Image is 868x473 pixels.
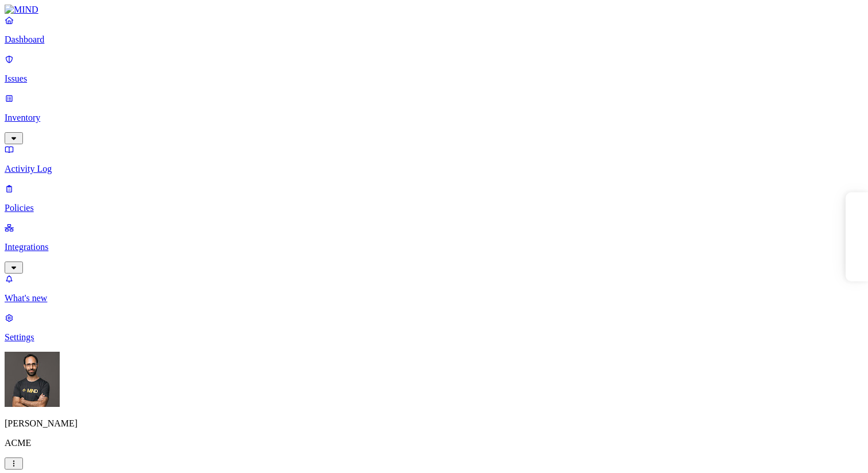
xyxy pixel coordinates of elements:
p: Issues [5,74,863,84]
p: Settings [5,332,863,343]
p: Dashboard [5,34,863,45]
p: [PERSON_NAME] [5,418,863,429]
img: Ohad Abarbanel [5,352,60,407]
p: ACME [5,438,863,448]
p: Inventory [5,113,863,123]
img: MIND [5,5,38,15]
p: Integrations [5,242,863,252]
p: What's new [5,293,863,303]
p: Policies [5,203,863,213]
p: Activity Log [5,164,863,174]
